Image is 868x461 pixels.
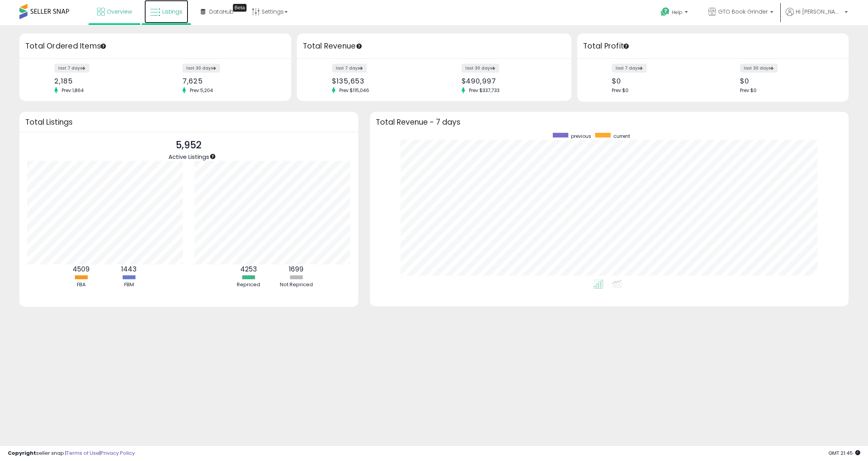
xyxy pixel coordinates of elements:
[740,64,778,73] label: last 30 days
[613,133,630,139] span: current
[462,77,558,85] div: $490,997
[654,1,696,25] a: Help
[376,119,843,125] h3: Total Revenue - 7 days
[225,281,272,289] div: Repriced
[718,8,768,16] span: GTO Book Grinder
[303,41,566,52] h3: Total Revenue
[623,43,630,50] div: Tooltip anchor
[612,87,628,94] span: Prev: $0
[233,4,247,12] div: Tooltip anchor
[240,264,257,274] b: 4253
[462,64,499,73] label: last 30 days
[209,8,234,16] span: DataHub
[571,133,591,139] span: previous
[162,8,182,16] span: Listings
[121,264,137,274] b: 1443
[25,41,285,52] h3: Total Ordered Items
[107,8,132,16] span: Overview
[168,138,209,153] p: 5,952
[186,87,217,94] span: Prev: 5,204
[465,87,503,94] span: Prev: $337,733
[54,77,149,85] div: 2,185
[209,153,216,160] div: Tooltip anchor
[273,281,319,289] div: Not Repriced
[182,64,220,73] label: last 30 days
[332,77,428,85] div: $135,653
[612,77,707,85] div: $0
[100,43,107,50] div: Tooltip anchor
[25,119,352,125] h3: Total Listings
[106,281,152,289] div: FBM
[660,7,670,17] i: Get Help
[58,87,88,94] span: Prev: 1,864
[73,264,90,274] b: 4509
[289,264,304,274] b: 1699
[54,64,89,73] label: last 7 days
[58,281,104,289] div: FBA
[612,64,647,73] label: last 7 days
[672,9,682,16] span: Help
[168,153,209,161] span: Active Listings
[335,87,373,94] span: Prev: $115,046
[356,43,363,50] div: Tooltip anchor
[182,77,278,85] div: 7,625
[332,64,367,73] label: last 7 days
[796,8,842,16] span: Hi [PERSON_NAME]
[786,8,848,25] a: Hi [PERSON_NAME]
[583,41,843,52] h3: Total Profit
[740,87,757,94] span: Prev: $0
[740,77,835,85] div: $0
